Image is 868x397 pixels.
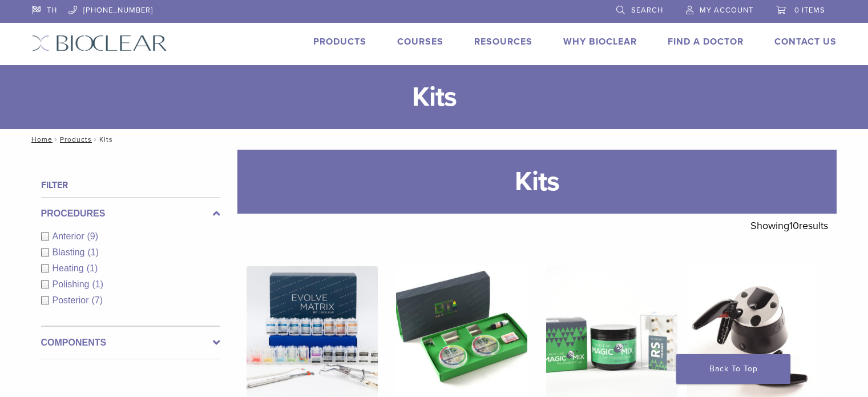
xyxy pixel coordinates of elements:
[313,36,366,47] a: Products
[41,207,220,220] label: Procedures
[237,150,837,214] h1: Kits
[41,336,220,350] label: Components
[92,137,99,142] span: /
[87,231,99,241] span: (9)
[789,219,799,232] span: 10
[397,36,443,47] a: Courses
[474,36,532,47] a: Resources
[794,6,825,15] span: 0 items
[631,6,663,15] span: Search
[750,214,828,238] p: Showing results
[53,295,92,305] span: Posterior
[41,178,220,192] h4: Filter
[60,135,92,143] a: Products
[32,35,167,51] img: Bioclear
[563,36,637,47] a: Why Bioclear
[53,279,92,289] span: Polishing
[87,247,99,257] span: (1)
[53,247,88,257] span: Blasting
[668,36,744,47] a: Find A Doctor
[774,36,837,47] a: Contact Us
[53,231,87,241] span: Anterior
[23,129,845,150] nav: Kits
[676,354,790,384] a: Back To Top
[53,137,60,142] span: /
[87,263,98,273] span: (1)
[53,263,87,273] span: Heating
[92,279,103,289] span: (1)
[28,135,53,143] a: Home
[92,295,103,305] span: (7)
[700,6,753,15] span: My Account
